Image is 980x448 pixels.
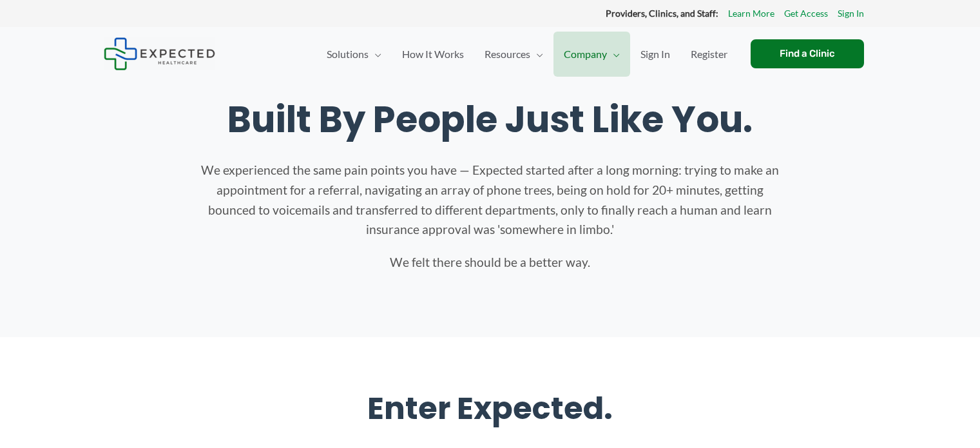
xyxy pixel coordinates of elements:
span: Resources [485,32,530,77]
h2: Enter Expected. [117,389,864,429]
span: Company [564,32,607,77]
p: We experienced the same pain points you have — Expected started after a long morning: trying to m... [200,161,780,240]
a: Sign In [838,5,864,22]
nav: Primary Site Navigation [316,32,738,77]
a: Get Access [784,5,828,22]
span: Register [691,32,727,77]
a: ResourcesMenu Toggle [474,32,553,77]
a: How It Works [392,32,474,77]
span: How It Works [402,32,464,77]
span: Solutions [327,32,369,77]
strong: Providers, Clinics, and Staff: [606,8,718,19]
a: Find a Clinic [751,39,864,68]
a: SolutionsMenu Toggle [316,32,392,77]
img: Expected Healthcare Logo - side, dark font, small [104,37,215,70]
span: Menu Toggle [607,32,620,77]
a: Learn More [728,5,774,22]
p: We felt there should be a better way. [200,253,780,273]
a: Register [680,32,738,77]
span: Menu Toggle [369,32,381,77]
a: Sign In [630,32,680,77]
span: Sign In [640,32,670,77]
a: CompanyMenu Toggle [553,32,630,77]
h1: Built By People Just Like You. [117,98,864,141]
span: Menu Toggle [530,32,543,77]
